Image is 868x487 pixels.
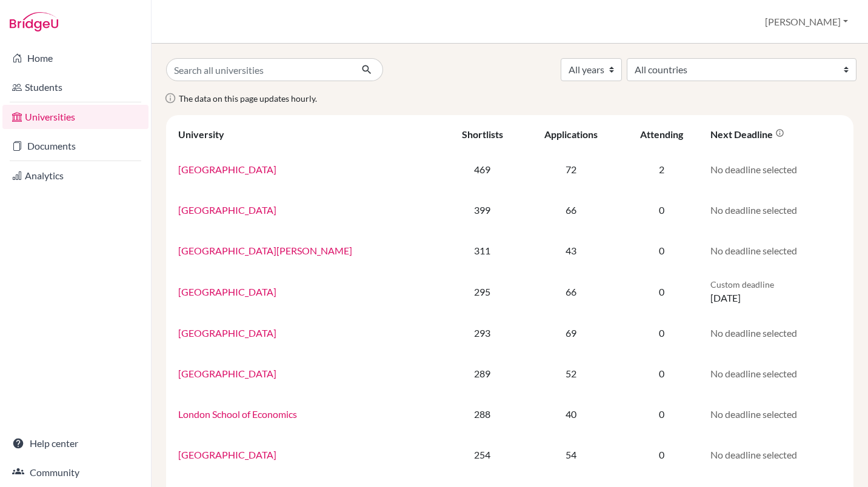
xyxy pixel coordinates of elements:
td: 0 [620,434,703,475]
span: No deadline selected [710,368,797,379]
td: 293 [442,313,522,353]
span: No deadline selected [710,204,797,216]
td: 0 [620,394,703,434]
td: 66 [522,190,620,230]
img: Bridge-U [10,12,58,31]
td: 399 [442,190,522,230]
td: 0 [620,353,703,394]
td: 0 [620,313,703,353]
a: Home [2,46,149,70]
span: No deadline selected [710,245,797,256]
a: Students [2,75,149,99]
td: 0 [620,190,703,230]
td: 0 [620,230,703,271]
td: 311 [442,230,522,271]
td: 54 [522,434,620,475]
input: Search all universities [166,58,352,81]
button: [PERSON_NAME] [760,10,853,33]
td: 289 [442,353,522,394]
a: [GEOGRAPHIC_DATA][PERSON_NAME] [178,245,352,256]
td: 2 [620,149,703,190]
span: No deadline selected [710,449,797,460]
td: 43 [522,230,620,271]
td: 0 [620,271,703,313]
div: Applications [544,128,598,140]
a: Help center [2,431,149,456]
a: [GEOGRAPHIC_DATA] [178,204,276,216]
td: 295 [442,271,522,313]
div: Attending [640,128,683,140]
td: 469 [442,149,522,190]
a: [GEOGRAPHIC_DATA] [178,286,276,297]
td: 40 [522,394,620,434]
a: [GEOGRAPHIC_DATA] [178,449,276,460]
a: Community [2,460,149,485]
a: Universities [2,105,149,129]
td: 52 [522,353,620,394]
td: 69 [522,313,620,353]
td: 72 [522,149,620,190]
td: 66 [522,271,620,313]
a: London School of Economics [178,408,297,420]
span: No deadline selected [710,164,797,175]
p: Custom deadline [710,278,841,291]
div: Shortlists [462,128,503,140]
div: Next deadline [710,128,784,140]
a: Analytics [2,164,149,188]
a: Documents [2,134,149,158]
td: 254 [442,434,522,475]
span: No deadline selected [710,327,797,339]
span: No deadline selected [710,408,797,420]
a: [GEOGRAPHIC_DATA] [178,327,276,339]
td: [DATE] [703,271,849,313]
a: [GEOGRAPHIC_DATA] [178,368,276,379]
th: University [171,120,442,149]
a: [GEOGRAPHIC_DATA] [178,164,276,175]
td: 288 [442,394,522,434]
span: The data on this page updates hourly. [179,93,317,104]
